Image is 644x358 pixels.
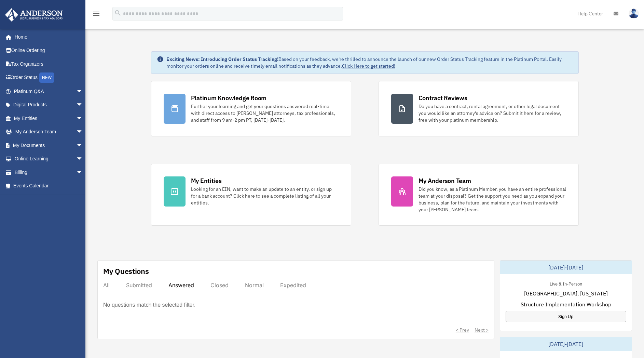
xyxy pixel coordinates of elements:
div: Closed [210,282,229,289]
span: arrow_drop_down [76,152,90,166]
div: Submitted [126,282,152,289]
div: [DATE]-[DATE] [500,261,632,274]
div: My Questions [103,266,149,276]
a: Contract Reviews Do you have a contract, rental agreement, or other legal document you would like... [379,81,579,136]
div: Based on your feedback, we're thrilled to announce the launch of our new Order Status Tracking fe... [166,56,573,69]
div: Looking for an EIN, want to make an update to an entity, or sign up for a bank account? Click her... [191,186,339,206]
a: Sign Up [506,311,626,322]
a: Home [5,30,90,44]
span: arrow_drop_down [76,98,90,112]
div: [DATE]-[DATE] [500,337,632,351]
div: Contract Reviews [419,94,467,102]
i: search [114,9,122,17]
strong: Exciting News: Introducing Order Status Tracking! [166,56,278,62]
a: My Entitiesarrow_drop_down [5,111,93,125]
div: My Entities [191,176,222,185]
span: arrow_drop_down [76,111,90,125]
div: NEW [39,72,54,83]
div: Platinum Knowledge Room [191,94,267,102]
div: Expedited [280,282,306,289]
a: Platinum Q&Aarrow_drop_down [5,84,93,98]
a: Events Calendar [5,179,93,193]
a: Online Ordering [5,44,93,57]
div: Normal [245,282,264,289]
a: My Documentsarrow_drop_down [5,138,93,152]
img: User Pic [629,9,639,18]
a: Order StatusNEW [5,71,93,85]
img: Anderson Advisors Platinum Portal [3,8,65,22]
div: Live & In-Person [544,280,588,287]
span: Structure Implementation Workshop [521,300,611,308]
span: [GEOGRAPHIC_DATA], [US_STATE] [524,289,608,297]
a: Tax Organizers [5,57,93,71]
a: Click Here to get started! [342,63,395,69]
p: No questions match the selected filter. [103,300,195,310]
div: All [103,282,110,289]
a: My Anderson Teamarrow_drop_down [5,125,93,139]
a: Platinum Knowledge Room Further your learning and get your questions answered real-time with dire... [151,81,351,136]
a: My Anderson Team Did you know, as a Platinum Member, you have an entire professional team at your... [379,164,579,226]
div: Did you know, as a Platinum Member, you have an entire professional team at your disposal? Get th... [419,186,566,213]
span: arrow_drop_down [76,138,90,153]
a: menu [92,12,100,18]
div: Answered [168,282,194,289]
a: My Entities Looking for an EIN, want to make an update to an entity, or sign up for a bank accoun... [151,164,351,226]
span: arrow_drop_down [76,84,90,98]
a: Billingarrow_drop_down [5,165,93,179]
a: Online Learningarrow_drop_down [5,152,93,166]
span: arrow_drop_down [76,125,90,139]
i: menu [92,10,100,18]
div: Do you have a contract, rental agreement, or other legal document you would like an attorney's ad... [419,103,566,123]
div: Further your learning and get your questions answered real-time with direct access to [PERSON_NAM... [191,103,339,123]
div: My Anderson Team [419,176,471,185]
span: arrow_drop_down [76,165,90,180]
a: Digital Productsarrow_drop_down [5,98,93,112]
